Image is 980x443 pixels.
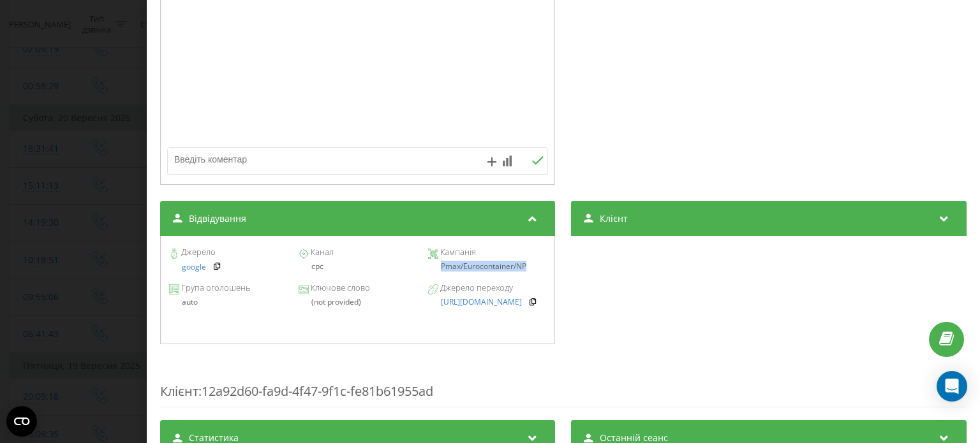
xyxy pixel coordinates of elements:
[309,282,370,294] span: Ключове слово
[299,298,417,307] div: (not provided)
[428,262,546,271] div: Pmax/Eurocontainer/NP
[6,406,37,437] button: Open CMP widget
[438,282,513,294] span: Джерело переходу
[438,246,476,259] span: Кампанія
[160,382,198,400] span: Клієнт
[179,282,250,294] span: Група оголошень
[160,357,967,407] div: : 12a92d60-fa9d-4f47-9f1c-fe81b61955ad
[299,262,417,271] div: cpc
[189,212,246,225] span: Відвідування
[309,246,334,259] span: Канал
[179,246,216,259] span: Джерело
[169,298,287,307] div: auto
[937,371,967,402] div: Open Intercom Messenger
[441,298,522,307] a: [URL][DOMAIN_NAME]
[600,212,628,225] span: Клієнт
[182,263,206,272] a: google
